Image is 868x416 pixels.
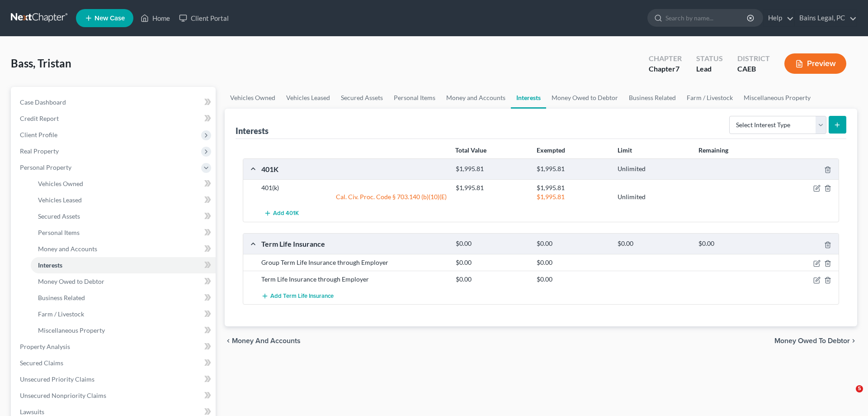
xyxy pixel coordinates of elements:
[257,164,451,174] div: 401K
[257,239,451,249] div: Term Life Insurance
[546,87,623,109] a: Money Owed to Debtor
[20,131,57,139] span: Client Profile
[613,239,694,248] div: $0.00
[511,87,546,109] a: Interests
[13,110,216,127] a: Credit Report
[232,337,301,344] span: Money and Accounts
[665,10,748,26] input: Search by name...
[11,57,71,70] span: Bass, Tristan
[31,306,216,322] a: Farm / Livestock
[270,292,334,300] span: Add Term Life Insurance
[136,10,175,26] a: Home
[681,87,738,109] a: Farm / Livestock
[694,239,775,248] div: $0.00
[20,392,106,399] span: Unsecured Nonpriority Claims
[451,275,532,284] div: $0.00
[532,183,613,192] div: $1,995.81
[257,275,451,284] div: Term Life Insurance through Employer
[737,64,770,74] div: CAEB
[696,53,723,64] div: Status
[20,343,70,350] span: Property Analysis
[31,192,216,208] a: Vehicles Leased
[38,180,83,187] span: Vehicles Owned
[856,385,863,392] span: 5
[257,258,451,267] div: Group Term Life Insurance through Employer
[532,239,613,248] div: $0.00
[225,87,281,109] a: Vehicles Owned
[257,192,451,201] div: Cal. Civ. Proc. Code § 703.140 (b)(10)(E)
[31,257,216,273] a: Interests
[623,87,681,109] a: Business Related
[38,277,104,285] span: Money Owed to Debtor
[613,165,694,173] div: Unlimited
[764,10,794,26] a: Help
[236,125,269,136] div: Interests
[225,337,301,344] button: chevron_left Money and Accounts
[335,87,388,109] a: Secured Assets
[20,163,71,171] span: Personal Property
[38,229,80,236] span: Personal Items
[451,239,532,248] div: $0.00
[451,258,532,267] div: $0.00
[388,87,441,109] a: Personal Items
[613,192,694,201] div: Unlimited
[532,165,613,173] div: $1,995.81
[698,146,728,154] strong: Remaining
[850,337,857,344] i: chevron_right
[451,165,532,173] div: $1,995.81
[20,359,63,367] span: Secured Claims
[451,183,532,192] div: $1,995.81
[38,212,80,220] span: Secured Assets
[31,290,216,306] a: Business Related
[13,387,216,404] a: Unsecured Nonpriority Claims
[675,64,679,73] span: 7
[649,53,682,64] div: Chapter
[31,322,216,339] a: Miscellaneous Property
[737,53,770,64] div: District
[281,87,335,109] a: Vehicles Leased
[273,210,299,217] span: Add 401K
[225,337,232,344] i: chevron_left
[20,147,59,155] span: Real Property
[20,408,44,416] span: Lawsuits
[31,273,216,290] a: Money Owed to Debtor
[532,192,613,201] div: $1,995.81
[31,176,216,192] a: Vehicles Owned
[837,385,859,407] iframe: Intercom live chat
[774,337,850,344] span: Money Owed to Debtor
[649,64,682,74] div: Chapter
[13,94,216,110] a: Case Dashboard
[774,337,857,344] button: Money Owed to Debtor chevron_right
[13,355,216,371] a: Secured Claims
[94,15,125,22] span: New Case
[175,10,233,26] a: Client Portal
[795,10,857,26] a: Bains Legal, PC
[13,371,216,387] a: Unsecured Priority Claims
[537,146,565,154] strong: Exempted
[455,146,486,154] strong: Total Value
[31,241,216,257] a: Money and Accounts
[618,146,632,154] strong: Limit
[784,53,846,74] button: Preview
[20,98,66,106] span: Case Dashboard
[31,225,216,241] a: Personal Items
[257,183,451,192] div: 401(k)
[20,375,94,383] span: Unsecured Priority Claims
[441,87,511,109] a: Money and Accounts
[38,196,82,204] span: Vehicles Leased
[696,64,723,74] div: Lead
[38,294,85,301] span: Business Related
[31,208,216,225] a: Secured Assets
[532,258,613,267] div: $0.00
[38,310,84,318] span: Farm / Livestock
[38,326,105,334] span: Miscellaneous Property
[532,275,613,284] div: $0.00
[738,87,816,109] a: Miscellaneous Property
[261,205,301,222] button: Add 401K
[13,339,216,355] a: Property Analysis
[261,287,334,304] button: Add Term Life Insurance
[38,261,62,269] span: Interests
[20,115,59,122] span: Credit Report
[38,245,97,253] span: Money and Accounts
